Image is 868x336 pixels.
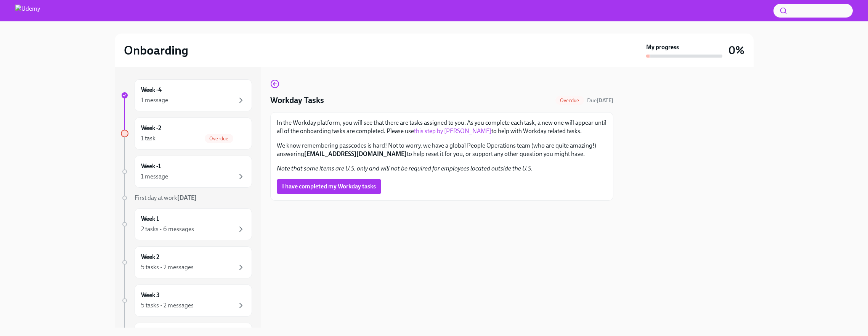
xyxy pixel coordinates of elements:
[141,172,168,181] div: 1 message
[141,162,161,170] h6: Week -1
[141,253,159,261] h6: Week 2
[141,215,159,223] h6: Week 1
[270,95,324,106] h4: Workday Tasks
[121,194,252,202] a: First day at work[DATE]
[277,179,381,194] button: I have completed my Workday tasks
[277,141,607,158] p: We know remembering passcodes is hard! Not to worry, we have a global People Operations team (who...
[121,156,252,188] a: Week -11 message
[124,43,188,58] h2: Onboarding
[587,97,613,104] span: September 2nd, 2025 10:00
[304,150,407,158] strong: [EMAIL_ADDRESS][DOMAIN_NAME]
[141,291,160,299] h6: Week 3
[15,5,40,17] img: Udemy
[141,134,156,143] div: 1 task
[141,225,194,233] div: 2 tasks • 6 messages
[277,165,533,172] em: Note that some items are U.S. only and will not be required for employees located outside the U.S.
[141,301,194,310] div: 5 tasks • 2 messages
[121,246,252,278] a: Week 25 tasks • 2 messages
[282,183,376,190] span: I have completed my Workday tasks
[646,43,679,51] strong: My progress
[121,285,252,317] a: Week 35 tasks • 2 messages
[141,96,168,104] div: 1 message
[121,79,252,111] a: Week -41 message
[555,98,584,103] span: Overdue
[728,43,744,57] h3: 0%
[205,136,233,141] span: Overdue
[277,119,607,135] p: In the Workday platform, you will see that there are tasks assigned to you. As you complete each ...
[587,97,613,104] span: Due
[141,263,194,272] div: 5 tasks • 2 messages
[141,86,162,94] h6: Week -4
[141,124,161,132] h6: Week -2
[121,208,252,240] a: Week 12 tasks • 6 messages
[414,127,491,135] a: this step by [PERSON_NAME]
[121,117,252,150] a: Week -21 taskOverdue
[135,194,197,201] span: First day at work
[177,194,197,201] strong: [DATE]
[597,97,613,104] strong: [DATE]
